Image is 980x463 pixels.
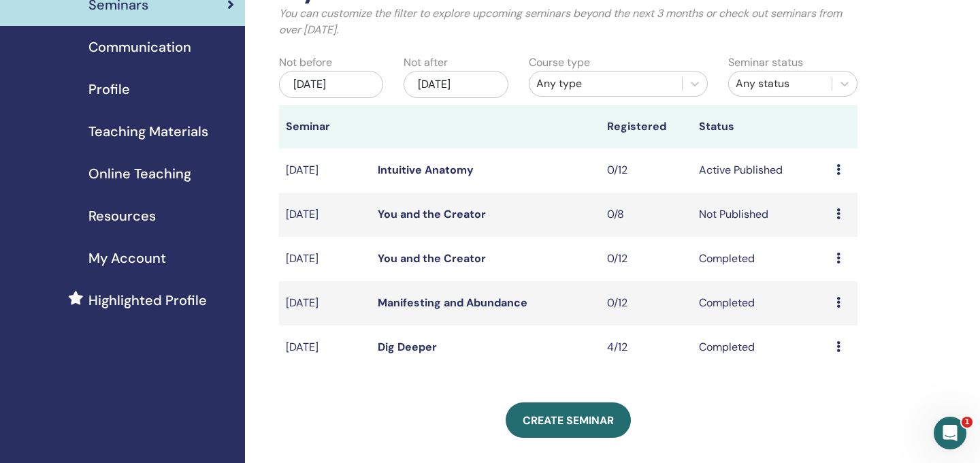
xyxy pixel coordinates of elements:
th: Registered [600,105,692,148]
td: Completed [692,237,830,281]
label: Course type [529,54,590,71]
div: [DATE] [279,71,383,98]
span: Online Teaching [88,163,191,184]
th: Seminar [279,105,371,148]
a: Dig Deeper [378,340,437,354]
span: 1 [962,417,973,428]
div: [DATE] [404,71,508,98]
label: Not before [279,54,332,71]
iframe: Intercom live chat [934,417,966,449]
a: You and the Creator [378,207,486,221]
td: [DATE] [279,237,371,281]
td: 0/12 [600,281,692,325]
td: Not Published [692,193,830,237]
span: My Account [88,248,166,268]
td: [DATE] [279,281,371,325]
a: Manifesting and Abundance [378,296,527,310]
span: Profile [88,79,130,99]
label: Seminar status [728,54,803,71]
span: Teaching Materials [88,121,208,142]
th: Status [692,105,830,148]
td: 0/12 [600,148,692,193]
td: [DATE] [279,148,371,193]
a: Create seminar [506,402,631,438]
div: Any type [536,76,675,92]
span: Create seminar [523,413,614,428]
a: You and the Creator [378,251,486,266]
td: 4/12 [600,325,692,370]
div: Any status [736,76,825,92]
td: [DATE] [279,193,371,237]
td: Completed [692,325,830,370]
span: Resources [88,206,156,226]
td: 0/12 [600,237,692,281]
span: Communication [88,37,191,57]
a: Intuitive Anatomy [378,163,474,177]
td: 0/8 [600,193,692,237]
td: Active Published [692,148,830,193]
span: Highlighted Profile [88,290,207,310]
p: You can customize the filter to explore upcoming seminars beyond the next 3 months or check out s... [279,5,857,38]
label: Not after [404,54,448,71]
td: [DATE] [279,325,371,370]
td: Completed [692,281,830,325]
